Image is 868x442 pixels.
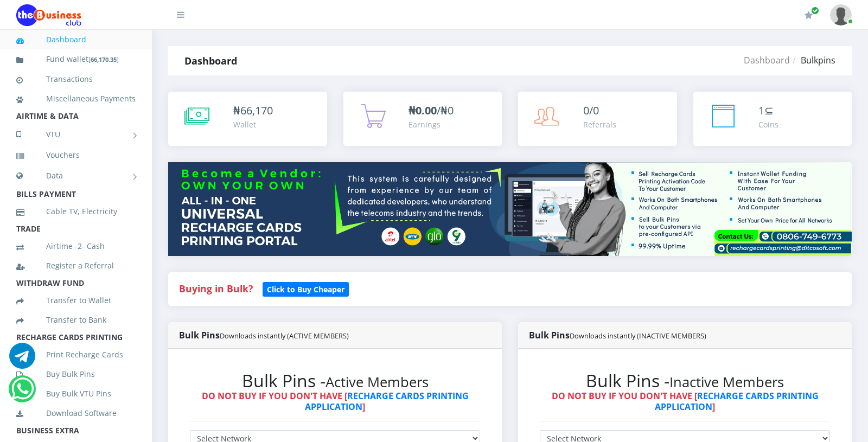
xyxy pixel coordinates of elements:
[325,373,429,392] small: Active Members
[758,119,778,130] div: Coins
[518,92,677,146] a: 0/0 Referrals
[669,373,784,392] small: Inactive Members
[168,162,852,256] img: multitenant_rcp.png
[11,384,34,402] a: Chat for support
[16,47,136,72] a: Fund wallet[66,170.35]
[16,162,136,189] a: Data
[184,54,237,67] strong: Dashboard
[790,54,835,67] li: Bulkpins
[570,331,706,341] small: Downloads instantly (INACTIVE MEMBERS)
[220,331,349,341] small: Downloads instantly (ACTIVE MEMBERS)
[758,103,764,118] span: 1
[16,86,136,111] a: Miscellaneous Payments
[16,4,81,26] img: Logo
[583,119,616,130] div: Referrals
[16,234,136,259] a: Airtime -2- Cash
[16,121,136,148] a: VTU
[540,370,830,391] h2: Bulk Pins -
[202,390,469,412] strong: DO NOT BUY IF YOU DON'T HAVE [ ]
[811,7,819,15] span: Renew/Upgrade Subscription
[179,282,253,295] strong: Buying in Bulk?
[263,282,349,295] a: Click to Buy Cheaper
[552,390,819,412] strong: DO NOT BUY IF YOU DON'T HAVE [ ]
[190,370,480,391] h2: Bulk Pins -
[16,27,136,52] a: Dashboard
[305,390,469,412] a: RECHARGE CARDS PRINTING APPLICATION
[805,11,813,20] i: Renew/Upgrade Subscription
[267,284,344,294] b: Click to Buy Cheaper
[16,253,136,278] a: Register a Referral
[529,329,706,341] strong: Bulk Pins
[655,390,819,412] a: RECHARGE CARDS PRINTING APPLICATION
[233,103,273,119] div: ₦
[409,103,437,118] b: ₦0.00
[409,119,454,130] div: Earnings
[88,55,119,63] small: [ ]
[758,103,778,119] div: ⊆
[830,4,852,25] img: User
[179,329,349,341] strong: Bulk Pins
[168,92,327,146] a: ₦66,170 Wallet
[9,351,35,369] a: Chat for support
[16,143,136,168] a: Vouchers
[16,67,136,92] a: Transactions
[409,103,454,118] span: /₦0
[91,55,117,63] b: 66,170.35
[16,381,136,406] a: Buy Bulk VTU Pins
[16,288,136,313] a: Transfer to Wallet
[240,103,273,118] span: 66,170
[16,308,136,332] a: Transfer to Bank
[16,342,136,367] a: Print Recharge Cards
[16,199,136,224] a: Cable TV, Electricity
[233,119,273,130] div: Wallet
[583,103,599,118] span: 0/0
[16,362,136,387] a: Buy Bulk Pins
[744,54,790,66] a: Dashboard
[16,401,136,426] a: Download Software
[343,92,502,146] a: ₦0.00/₦0 Earnings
